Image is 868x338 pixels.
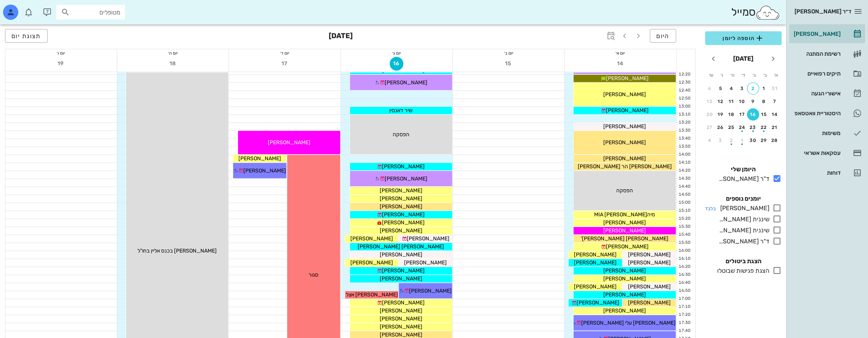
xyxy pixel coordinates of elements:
div: 29 [758,138,770,143]
div: יום ג׳ [341,49,452,57]
div: 25 [725,125,737,130]
span: [PERSON_NAME] [603,123,646,130]
th: ו׳ [716,69,726,82]
div: 27 [703,125,716,130]
div: 17:30 [676,320,692,326]
button: 18 [725,108,737,121]
span: [PERSON_NAME] [406,235,449,242]
div: 6 [703,86,716,91]
div: 16:50 [676,288,692,294]
button: 16 [747,108,759,121]
span: ד״ר [PERSON_NAME] [794,8,851,15]
div: 12:30 [676,79,692,86]
div: [PERSON_NAME] [717,204,769,213]
div: עסקאות אשראי [792,150,841,156]
span: [PERSON_NAME] [350,259,393,266]
button: חודש שעבר [766,52,780,66]
button: 15 [758,108,770,121]
button: 14 [614,57,627,71]
button: 1 [758,82,770,95]
div: יום ו׳ [5,49,117,57]
span: [PERSON_NAME] [603,291,646,298]
span: [PERSON_NAME] [606,107,649,114]
span: [PERSON_NAME] [380,275,422,282]
button: 9 [747,95,759,108]
h4: יומנים נוספים [705,194,782,203]
button: 23 [747,121,759,134]
div: 4 [703,138,716,143]
span: [PERSON_NAME] [628,251,670,258]
span: [PERSON_NAME] [628,283,670,290]
span: [PERSON_NAME] [382,219,425,226]
div: 28 [769,138,781,143]
button: 17 [278,57,292,71]
span: [PERSON_NAME] עלי [PERSON_NAME] [581,320,676,326]
button: 3 [715,134,727,146]
span: [PERSON_NAME] [574,283,617,290]
span: [PERSON_NAME] [603,227,646,234]
button: 25 [725,121,737,134]
button: 12 [715,95,727,108]
div: 11 [725,99,737,104]
span: [PERSON_NAME] [382,211,425,218]
span: הפסקה [616,187,633,194]
div: 12:50 [676,95,692,102]
div: 16:20 [676,264,692,270]
div: יום ה׳ [117,49,229,57]
span: [PERSON_NAME] [382,163,425,170]
div: 17:10 [676,304,692,310]
div: 14:10 [676,159,692,166]
div: הצגת פגישות שבוטלו [714,266,769,275]
div: 7 [769,99,781,104]
button: 6 [703,82,716,95]
button: 20 [703,108,716,121]
div: 22 [758,125,770,130]
span: [PERSON_NAME] [380,332,422,338]
button: 19 [54,57,68,71]
a: דוחות [789,164,865,182]
button: 8 [758,95,770,108]
span: [PERSON_NAME] [380,227,422,234]
button: 16 [390,57,403,71]
button: 29 [758,134,770,146]
div: 14:00 [676,151,692,158]
span: 17 [278,60,292,67]
div: 13:10 [676,111,692,118]
div: 15:50 [676,240,692,246]
span: שיר דאנסין [389,107,412,114]
span: [PERSON_NAME] [243,167,286,174]
div: 17:20 [676,312,692,318]
div: 16:10 [676,256,692,262]
button: 17 [736,108,748,121]
button: 26 [715,121,727,134]
th: ד׳ [738,69,748,82]
span: 19 [54,60,68,67]
div: 14:20 [676,167,692,174]
a: עסקאות אשראי [789,144,865,162]
div: 14 [769,112,781,117]
span: [PERSON_NAME] [603,219,646,226]
button: 31 [769,82,781,95]
span: [PERSON_NAME] [PERSON_NAME]' [581,235,668,242]
span: [PERSON_NAME] [603,267,646,274]
button: 14 [769,108,781,121]
div: 13:00 [676,103,692,110]
div: 15:40 [676,232,692,238]
span: 18 [166,60,180,67]
button: 7 [769,95,781,108]
span: [PERSON_NAME] [628,259,670,266]
span: [PERSON_NAME] [574,259,617,266]
span: [PERSON_NAME] [606,75,649,82]
span: מיהMIA [PERSON_NAME] [594,211,655,218]
span: [PERSON_NAME] [385,175,427,182]
span: [PERSON_NAME] [380,251,422,258]
div: 15:00 [676,200,692,206]
span: [PERSON_NAME] בכנס אליין בחו"ל [137,248,217,254]
div: 1 [736,138,748,143]
button: 1 [736,134,748,146]
div: 9 [747,99,759,104]
div: 16:40 [676,280,692,286]
div: 18 [725,112,737,117]
div: 4 [725,86,737,91]
div: 15 [758,112,770,117]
